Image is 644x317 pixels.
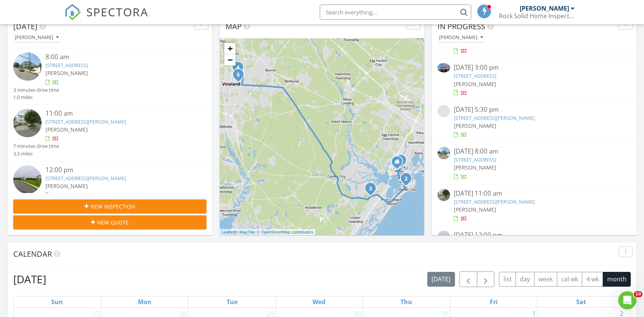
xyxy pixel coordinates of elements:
a: [STREET_ADDRESS] [454,156,496,163]
a: © OpenStreetMap contributors [257,230,313,234]
a: 8:00 am [STREET_ADDRESS] [PERSON_NAME] 3 minutes drive time 1.0 miles [13,52,206,101]
div: 11:00 am [45,109,191,118]
a: [STREET_ADDRESS][PERSON_NAME] [454,115,535,121]
button: 4 wk [582,272,603,287]
div: [DATE] 12:00 pm [454,231,615,240]
div: [DATE] 8:00 am [454,147,615,156]
span: SPECTORA [86,4,148,20]
div: 540 Sunset Avenue, Somers Point, NJ 08244 [401,160,405,165]
iframe: Intercom live chat [618,291,636,309]
i: 4 [236,65,239,71]
img: 9364852%2Fcover_photos%2FDBLChuGikWPwbJt1eYm7%2Fsmall.jpg [438,63,450,72]
a: 11:00 am [STREET_ADDRESS][PERSON_NAME] [PERSON_NAME] 7 minutes drive time 3.3 miles [13,109,206,157]
i: 3 [369,186,372,191]
a: [STREET_ADDRESS][PERSON_NAME] [454,198,535,205]
div: [PERSON_NAME] [520,5,569,12]
a: [DATE] 5:30 pm [STREET_ADDRESS][PERSON_NAME] [PERSON_NAME] [438,105,631,139]
button: [DATE] [427,272,455,287]
div: 754 4th Street, Somers Point NJ 08244 [397,162,402,166]
div: [PERSON_NAME] [439,35,483,40]
img: streetview [13,165,42,194]
div: 3 minutes drive time [13,86,59,94]
a: 12:00 pm [STREET_ADDRESS][PERSON_NAME] [PERSON_NAME] 11 minutes drive time 6.4 miles [13,165,206,214]
img: streetview [438,105,450,118]
div: [DATE] 5:30 pm [454,105,615,115]
button: Previous month [460,271,477,287]
div: 8:00 am [45,52,191,62]
input: Search everything... [320,5,471,20]
a: [DATE] 12:00 pm [STREET_ADDRESS][PERSON_NAME] [PERSON_NAME] [438,231,631,264]
span: 10 [634,291,642,297]
div: 1116 Ramblewood Drive, Vineland, NJ 08360 [238,67,242,72]
a: [DATE] 8:00 am [STREET_ADDRESS] [PERSON_NAME] [438,147,631,180]
a: Thursday [399,297,414,307]
img: streetview [438,231,450,243]
span: [PERSON_NAME] [454,206,496,213]
div: [PERSON_NAME] [15,35,59,40]
div: 802 Coolidge Rd 2, Ocean City, NJ 08226 [406,178,411,183]
button: week [534,272,557,287]
span: [PERSON_NAME] [454,80,496,88]
a: [STREET_ADDRESS][PERSON_NAME] [45,118,126,125]
div: 7 minutes drive time [13,143,59,150]
div: Rock Solid Home Inspections, LLC [499,12,575,20]
h2: [DATE] [13,271,46,287]
span: New Inspection [91,202,135,210]
a: [DATE] 11:00 am [STREET_ADDRESS][PERSON_NAME] [PERSON_NAME] [438,189,631,223]
img: The Best Home Inspection Software - Spectora [64,4,81,20]
span: Calendar [13,249,52,259]
div: 2 Henry Road, Upper Township, NJ 08223 [370,188,375,193]
img: streetview [438,147,450,159]
a: [STREET_ADDRESS] [45,62,88,69]
div: [DATE] 11:00 am [454,189,615,198]
span: [PERSON_NAME] [45,182,88,190]
button: list [499,272,516,287]
img: streetview [438,189,450,201]
div: 3.3 miles [13,150,59,157]
a: Wednesday [311,297,327,307]
span: Map [225,21,242,31]
img: streetview [13,52,42,81]
div: 12:00 pm [45,165,191,175]
a: [STREET_ADDRESS][PERSON_NAME] [45,175,126,182]
a: [DATE] 3:00 pm [STREET_ADDRESS] [PERSON_NAME] [438,63,631,97]
button: Next month [477,271,495,287]
span: New Quote [97,218,129,226]
a: Leaflet [222,230,234,234]
button: [PERSON_NAME] [13,33,60,43]
a: Friday [488,297,499,307]
a: Saturday [575,297,588,307]
i: 5 [237,72,240,78]
span: In Progress [438,21,485,31]
a: Sunday [50,297,64,307]
a: [STREET_ADDRESS] [454,72,496,79]
i: 2 [405,176,408,182]
a: Tuesday [225,297,239,307]
a: Zoom out [224,54,236,66]
img: streetview [13,109,42,137]
button: cal wk [557,272,583,287]
div: | [220,229,315,235]
button: New Quote [13,215,206,229]
a: Monday [136,297,153,307]
button: [PERSON_NAME] [438,33,485,43]
span: [DATE] [13,21,38,31]
div: [DATE] 3:00 pm [454,63,615,72]
span: [PERSON_NAME] [454,122,496,129]
span: [PERSON_NAME] [45,126,88,133]
a: SPECTORA [64,10,148,26]
div: 1.0 miles [13,94,59,101]
div: 25 Temple Road, Vineland, NJ 08360 [238,74,243,79]
a: © MapTiler [235,230,256,234]
button: New Inspection [13,199,206,213]
span: [PERSON_NAME] [45,69,88,77]
button: month [603,272,631,287]
button: day [516,272,535,287]
span: [PERSON_NAME] [454,164,496,171]
a: Zoom in [224,43,236,54]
